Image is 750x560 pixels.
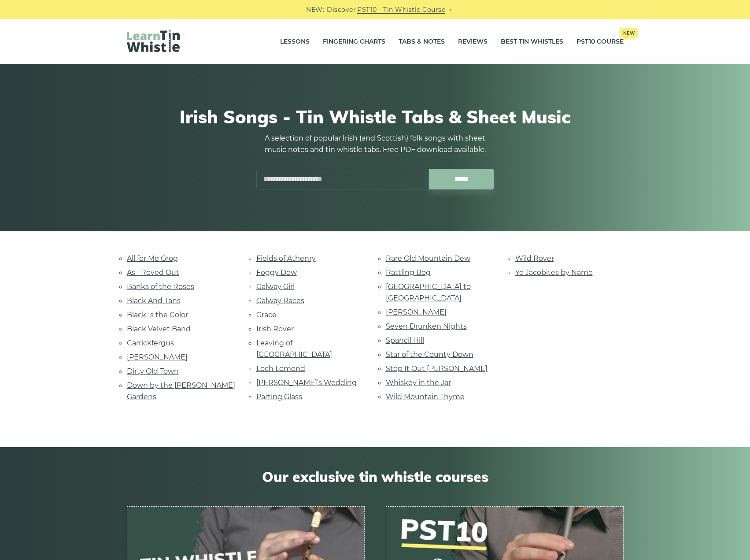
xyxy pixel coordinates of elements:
[256,133,494,156] p: A selection of popular Irish (and Scottish) folk songs with sheet music notes and tin whistle tab...
[386,393,465,401] a: Wild Mountain Thyme
[256,393,302,401] a: Parting Glass
[127,381,235,401] a: Down by the [PERSON_NAME] Gardens
[386,282,471,302] a: [GEOGRAPHIC_DATA] to [GEOGRAPHIC_DATA]
[127,268,179,277] a: As I Roved Out
[127,353,188,361] a: [PERSON_NAME]
[127,297,181,305] a: Black And Tans
[127,254,178,263] a: All for Me Grog
[256,268,297,277] a: Foggy Dew
[256,254,316,263] a: Fields of Athenry
[386,254,470,263] a: Rare Old Mountain Dew
[127,325,191,333] a: Black Velvet Band
[127,468,624,485] span: Our exclusive tin whistle courses
[256,311,277,319] a: Grace
[458,31,488,53] a: Reviews
[256,378,357,387] a: [PERSON_NAME]’s Wedding
[127,282,194,291] a: Banks of the Roses
[386,308,447,316] a: [PERSON_NAME]
[256,364,305,373] a: Loch Lomond
[280,31,310,53] a: Lessons
[576,31,624,53] a: PST10 CourseNew
[127,311,188,319] a: Black Is the Color
[386,364,488,373] a: Step It Out [PERSON_NAME]
[399,31,445,53] a: Tabs & Notes
[386,268,431,277] a: Rattling Bog
[127,339,174,347] a: Carrickfergus
[386,378,451,387] a: Whiskey in the Jar
[515,268,593,277] a: Ye Jacobites by Name
[501,31,563,53] a: Best Tin Whistles
[256,325,294,333] a: Irish Rover
[127,367,179,375] a: Dirty Old Town
[323,31,385,53] a: Fingering Charts
[256,282,295,291] a: Galway Girl
[515,254,554,263] a: Wild Rover
[256,339,332,359] a: Leaving of [GEOGRAPHIC_DATA]
[620,28,638,38] span: New
[386,322,467,330] a: Seven Drunken Nights
[127,30,180,52] img: LearnTinWhistle.com
[386,350,473,359] a: Star of the County Down
[256,297,304,305] a: Galway Races
[127,106,624,127] h1: Irish Songs - Tin Whistle Tabs & Sheet Music
[386,336,424,345] a: Spancil Hill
